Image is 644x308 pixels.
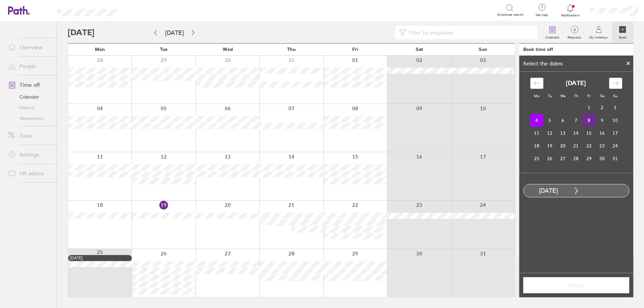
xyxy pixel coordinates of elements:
td: Choose Friday, August 1, 2025 as your check-out date. It’s available. [583,101,596,114]
a: Book [612,22,633,43]
small: We [560,94,566,98]
a: HR advice [3,167,57,180]
div: Move backward to switch to the previous month. [530,78,543,89]
a: 0Requests [563,22,585,43]
td: Choose Monday, August 25, 2025 as your check-out date. It’s available. [530,152,543,165]
td: Choose Sunday, August 31, 2025 as your check-out date. It’s available. [609,152,622,165]
td: Choose Tuesday, August 5, 2025 as your check-out date. It’s available. [543,114,556,127]
strong: [DATE] [566,80,586,87]
small: Tu [548,94,552,98]
a: My holidays [585,22,612,43]
span: Tue [160,47,168,52]
a: History [3,102,57,113]
td: Choose Thursday, August 28, 2025 as your check-out date. It’s available. [570,152,583,165]
td: Choose Thursday, August 14, 2025 as your check-out date. It’s available. [570,127,583,139]
td: Choose Saturday, August 16, 2025 as your check-out date. It’s available. [596,127,609,139]
span: 0 [563,27,585,33]
td: Choose Thursday, August 21, 2025 as your check-out date. It’s available. [570,139,583,152]
span: Mon [95,47,105,52]
td: Choose Saturday, August 30, 2025 as your check-out date. It’s available. [596,152,609,165]
td: Choose Wednesday, August 13, 2025 as your check-out date. It’s available. [556,127,570,139]
input: Filter by employee [406,26,533,39]
div: Move forward to switch to the next month. [609,78,622,89]
td: Choose Sunday, August 3, 2025 as your check-out date. It’s available. [609,101,622,114]
span: Thu [287,47,296,52]
span: Fri [352,47,358,52]
td: Choose Sunday, August 24, 2025 as your check-out date. It’s available. [609,139,622,152]
td: Choose Tuesday, August 26, 2025 as your check-out date. It’s available. [543,152,556,165]
td: Choose Friday, August 22, 2025 as your check-out date. It’s available. [583,139,596,152]
div: Book time off [523,47,553,52]
td: Selected as start date. Monday, August 4, 2025 [530,114,543,127]
label: My holidays [585,34,612,40]
small: Su [613,94,618,98]
small: Mo [534,94,539,98]
td: Choose Friday, August 8, 2025 as your check-out date. It’s available. [583,114,596,127]
button: Select [523,277,629,293]
td: Choose Sunday, August 10, 2025 as your check-out date. It’s available. [609,114,622,127]
td: Choose Monday, August 18, 2025 as your check-out date. It’s available. [530,139,543,152]
label: Calendar [541,34,563,40]
td: Choose Friday, August 29, 2025 as your check-out date. It’s available. [583,152,596,165]
button: [DATE] [160,27,189,38]
a: People [3,59,57,73]
span: Sat [416,47,423,52]
span: Select [528,282,625,288]
div: [DATE] [524,187,573,194]
small: Sa [600,94,604,98]
a: Time off [3,78,57,91]
div: Calendar [523,72,630,173]
span: Wed [223,47,233,52]
td: Choose Wednesday, August 20, 2025 as your check-out date. It’s available. [556,139,570,152]
span: Get help [531,13,553,17]
a: Overview [3,41,57,54]
div: Search [136,7,153,13]
td: Choose Saturday, August 9, 2025 as your check-out date. It’s available. [596,114,609,127]
td: Choose Saturday, August 2, 2025 as your check-out date. It’s available. [596,101,609,114]
a: Calendar [3,91,57,102]
span: Notifications [559,13,581,17]
td: Choose Friday, August 15, 2025 as your check-out date. It’s available. [583,127,596,139]
td: Choose Sunday, August 17, 2025 as your check-out date. It’s available. [609,127,622,139]
td: Choose Thursday, August 7, 2025 as your check-out date. It’s available. [570,114,583,127]
label: Book [615,34,631,40]
td: Choose Tuesday, August 19, 2025 as your check-out date. It’s available. [543,139,556,152]
a: Calendar [541,22,563,43]
span: Employee search [497,13,524,17]
td: Choose Wednesday, August 6, 2025 as your check-out date. It’s available. [556,114,570,127]
div: [DATE] [70,256,130,260]
a: Settings [3,148,57,161]
a: Tools [3,129,57,142]
small: Th [574,94,578,98]
td: Choose Tuesday, August 12, 2025 as your check-out date. It’s available. [543,127,556,139]
span: Sun [479,47,487,52]
td: Choose Monday, August 11, 2025 as your check-out date. It’s available. [530,127,543,139]
small: Fr [587,94,591,98]
td: Choose Wednesday, August 27, 2025 as your check-out date. It’s available. [556,152,570,165]
a: Allowances [3,113,57,124]
div: Select the dates [519,60,567,66]
td: Choose Saturday, August 23, 2025 as your check-out date. It’s available. [596,139,609,152]
label: Requests [563,34,585,40]
a: Notifications [559,3,581,17]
